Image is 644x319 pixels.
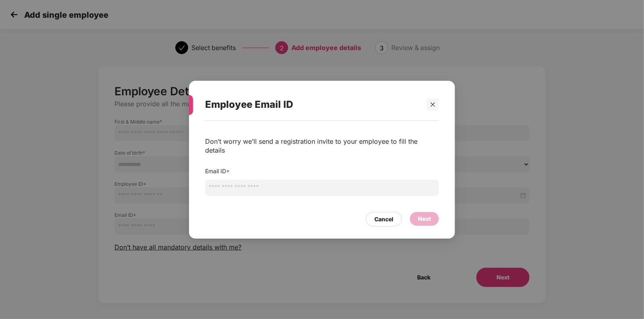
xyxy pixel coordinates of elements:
[374,214,393,223] div: Cancel
[205,136,439,154] div: Don’t worry we’ll send a registration invite to your employee to fill the details
[205,89,420,120] div: Employee Email ID
[418,214,431,223] div: Next
[205,167,230,174] label: Email ID
[430,101,436,107] span: close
